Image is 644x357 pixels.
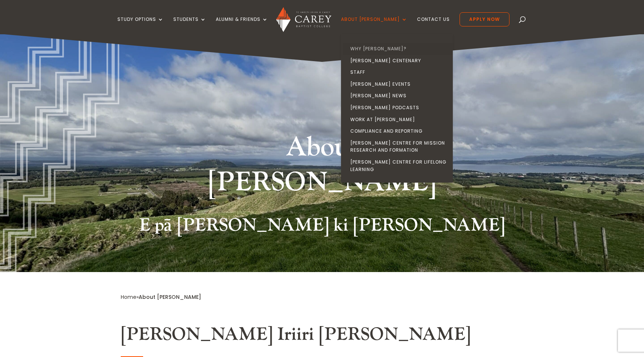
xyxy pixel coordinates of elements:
[182,130,462,203] h1: About [PERSON_NAME]
[343,114,455,126] a: Work at [PERSON_NAME]
[139,293,201,301] span: About [PERSON_NAME]
[117,17,164,34] a: Study Options
[343,156,455,175] a: [PERSON_NAME] Centre for Lifelong Learning
[343,125,455,137] a: Compliance and Reporting
[121,215,523,240] h2: E pā [PERSON_NAME] ki [PERSON_NAME]
[343,43,455,55] a: Why [PERSON_NAME]?
[173,17,206,34] a: Students
[343,66,455,78] a: Staff
[121,324,523,349] h2: [PERSON_NAME] Iriiri [PERSON_NAME]
[417,17,450,34] a: Contact Us
[343,90,455,102] a: [PERSON_NAME] News
[343,55,455,67] a: [PERSON_NAME] Centenary
[216,17,268,34] a: Alumni & Friends
[343,137,455,156] a: [PERSON_NAME] Centre for Mission Research and Formation
[276,7,331,32] img: Carey Baptist College
[121,293,136,301] a: Home
[460,12,509,26] a: Apply Now
[343,78,455,90] a: [PERSON_NAME] Events
[121,293,201,301] span: »
[341,17,407,34] a: About [PERSON_NAME]
[343,102,455,114] a: [PERSON_NAME] Podcasts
